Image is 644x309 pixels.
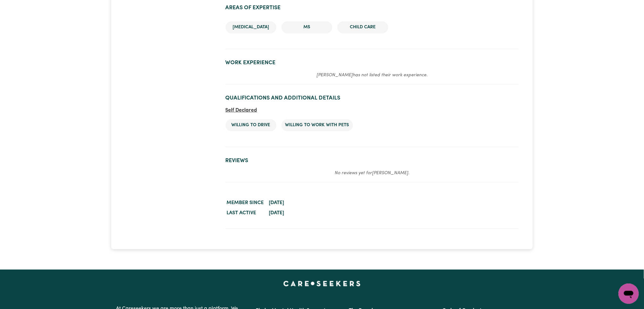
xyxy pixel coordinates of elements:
[281,119,353,131] li: Willing to work with pets
[226,4,519,11] h2: Areas of Expertise
[226,21,276,33] li: [MEDICAL_DATA]
[226,95,519,101] h2: Qualifications and Additional Details
[335,171,410,175] em: No reviews yet for [PERSON_NAME] .
[269,210,284,216] time: [DATE]
[226,157,519,164] h2: Reviews
[316,73,428,78] em: [PERSON_NAME] has not listed their work experience.
[226,208,265,218] dt: Last active
[619,284,639,304] iframe: Button to launch messaging window
[226,198,265,208] dt: Member since
[226,59,519,66] h2: Work Experience
[226,108,257,113] span: Self Declared
[337,21,388,33] li: Child care
[269,200,284,205] time: [DATE]
[283,281,361,286] a: Careseekers home page
[281,21,332,33] li: MS
[226,119,276,131] li: Willing to drive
